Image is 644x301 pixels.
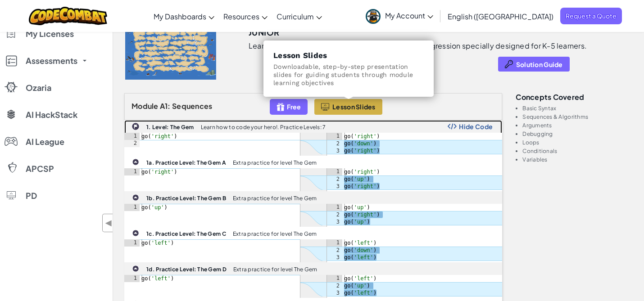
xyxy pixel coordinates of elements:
[522,148,633,154] li: Conditionals
[498,57,570,72] button: Solution Guide
[149,4,219,28] a: My Dashboards
[105,216,113,229] span: ◀
[124,156,502,191] a: 1a. Practice Level: The Gem A Extra practice for level The Gem go('right')go('right')go('up')go('...
[132,101,159,111] span: Module
[273,63,424,87] p: Downloadable, step-by-step presentation slides for guiding students through module learning objec...
[233,160,317,166] p: Extra practice for level The Gem
[277,12,314,21] span: Curriculum
[124,140,140,147] div: 2
[327,168,342,175] div: 1
[154,12,206,21] span: My Dashboards
[124,227,502,262] a: 1c. Practice Level: The Gem C Extra practice for level The Gem go('left')go('left')go('down')go('...
[327,183,342,190] div: 3
[201,124,326,130] p: Learn how to code your hero!. Practice Levels: 7
[327,282,342,289] div: 2
[223,12,259,21] span: Resources
[522,139,633,145] li: Loops
[522,114,633,120] li: Sequences & Algorithms
[327,147,342,154] div: 3
[132,229,139,237] img: IconPracticeLevel.svg
[327,140,342,147] div: 2
[124,262,502,298] a: 1d. Practice Level: The Gem D Extra practice for level The Gem go('left')go('left')go('up')go('le...
[26,138,64,146] span: AI League
[327,275,342,282] div: 1
[26,111,77,119] span: AI HackStack
[272,4,327,28] a: Curriculum
[327,133,342,140] div: 1
[459,123,493,130] span: Hide Code
[124,168,140,175] div: 1
[366,9,381,24] img: avatar
[361,2,438,30] a: My Account
[385,11,433,20] span: My Account
[132,265,139,272] img: IconPracticeLevel.svg
[124,120,502,156] a: 1. Level: The Gem Learn how to code your hero!. Practice Levels: 7 Show Code Logo Hide Code go('r...
[233,266,317,272] p: Extra practice for level The Gem
[522,122,633,128] li: Arguments
[448,123,457,130] img: Show Code Logo
[277,102,285,112] img: IconFreeLevelv2.svg
[132,158,139,166] img: IconPracticeLevel.svg
[443,4,558,28] a: English ([GEOGRAPHIC_DATA])
[124,204,140,211] div: 1
[249,41,587,50] p: Learn the basics of coding in a dynamic, smooth progression specially designed for K-5 learners.
[219,4,272,28] a: Resources
[327,239,342,247] div: 1
[132,194,139,201] img: IconPracticeLevel.svg
[146,159,226,166] b: 1a. Practice Level: The Gem A
[516,61,563,68] span: Solution Guide
[327,289,342,297] div: 3
[124,191,502,227] a: 1b. Practice Level: The Gem B Extra practice for level The Gem go('up')go('up')go('right')go('up')
[287,103,301,110] span: Free
[124,239,140,247] div: 1
[332,103,376,110] span: Lesson Slides
[26,30,74,38] span: My Licenses
[560,8,622,24] a: Request a Quote
[26,57,77,65] span: Assessments
[124,275,140,282] div: 1
[146,195,226,202] b: 1b. Practice Level: The Gem B
[314,99,382,115] button: Lesson Slides
[146,266,227,273] b: 1d. Practice Level: The Gem D
[273,50,424,60] h3: Lesson Slides
[327,175,342,183] div: 2
[516,93,633,101] h3: Concepts covered
[327,204,342,211] div: 1
[146,124,194,130] b: 1. Level: The Gem
[522,105,633,111] li: Basic Syntax
[160,101,213,111] span: A1: Sequences
[132,122,140,130] img: IconChallengeLevel.svg
[448,12,553,21] span: English ([GEOGRAPHIC_DATA])
[522,157,633,162] li: Variables
[233,231,317,237] p: Extra practice for level The Gem
[327,218,342,225] div: 3
[146,230,226,237] b: 1c. Practice Level: The Gem C
[327,254,342,261] div: 3
[124,133,140,140] div: 1
[522,131,633,137] li: Debugging
[233,195,317,201] p: Extra practice for level The Gem
[26,84,51,92] span: Ozaria
[327,247,342,254] div: 2
[29,7,108,25] img: CodeCombat logo
[249,26,279,39] h3: Junior
[327,211,342,218] div: 2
